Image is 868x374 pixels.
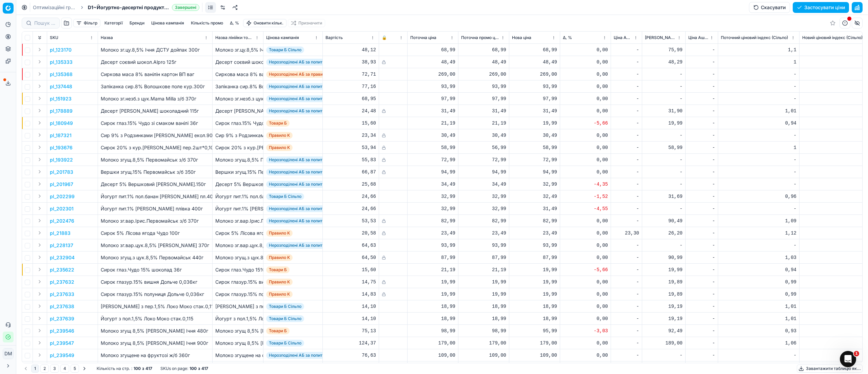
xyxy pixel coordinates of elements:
[50,291,74,298] button: pl_237633
[101,71,210,78] p: Сиркова маса 8% ванілін картон ВП ваг
[88,4,169,11] span: D1~Йогуртно-десертні продукти - tier_1
[410,46,455,53] div: 68,99
[563,193,608,200] div: -1,52
[215,205,260,212] div: Йогурт пит.1% [PERSON_NAME] плівка 400г
[50,95,72,102] p: pl_151923
[512,181,557,188] div: 32,99
[266,205,331,212] span: Нерозподілені АБ за попитом
[50,205,74,212] p: pl_202301
[688,35,708,40] span: Ціна Ашан за 7 днів
[36,180,44,188] button: Expand
[325,156,376,163] div: 55,83
[101,205,210,212] p: Йогурт пит.1% [PERSON_NAME] плівка 400г
[50,83,72,90] button: pl_137448
[563,181,608,188] div: -4,35
[512,95,557,102] div: 97,99
[614,71,639,78] div: -
[461,205,506,212] div: 32,99
[721,59,796,66] div: 1
[645,181,683,188] div: -
[215,35,254,40] span: Назва лінійки товарів
[227,19,242,27] button: Δ, %
[614,59,639,66] div: -
[563,83,608,90] div: 0,00
[721,35,788,40] span: Поточний ціновий індекс (Сільпо)
[721,83,796,90] div: -
[721,108,796,114] div: 1,01
[266,59,331,66] span: Нерозподілені АБ за попитом
[127,19,147,27] button: Бренди
[50,144,73,151] button: pl_193676
[50,218,74,224] p: pl_202476
[50,328,74,334] button: pl_239546
[461,95,506,102] div: 97,99
[50,266,74,273] p: pl_235622
[36,107,44,115] button: Expand
[3,349,13,359] span: DM
[50,340,74,347] p: pl_239547
[688,71,715,78] div: -
[36,82,44,90] button: Expand
[325,169,376,175] div: 66,87
[102,19,125,27] button: Категорії
[325,71,376,78] div: 72,71
[382,35,387,40] span: 🔒
[266,132,293,139] span: Правило K
[36,143,44,151] button: Expand
[721,120,796,127] div: 0,94
[614,169,639,175] div: -
[749,2,790,13] button: Скасувати
[145,366,152,371] strong: 417
[50,303,74,310] button: pl_237638
[512,71,557,78] div: 269,00
[688,156,715,163] div: -
[688,169,715,175] div: -
[797,364,863,373] button: Завантажити таблицю як...
[645,120,683,127] div: 19,99
[50,46,72,53] p: pl_123170
[71,364,79,373] button: 5
[50,59,73,66] button: pl_135333
[614,193,639,200] div: -
[614,46,639,53] div: -
[36,351,44,359] button: Expand
[325,193,376,200] div: 24,66
[461,120,506,127] div: 21,19
[461,156,506,163] div: 72,99
[50,156,73,163] button: pl_193922
[50,71,73,78] button: pl_135368
[36,131,44,139] button: Expand
[50,132,72,139] button: pl_187321
[512,193,557,200] div: 32,49
[512,144,557,151] div: 58,99
[410,83,455,90] div: 93,99
[721,169,796,175] div: -
[410,120,455,127] div: 21,19
[563,46,608,53] div: 0,00
[101,193,210,200] p: Йогурт пит.1% пол.банан [PERSON_NAME] пл.400г
[33,4,76,11] a: Оптимізаційні групи
[50,315,74,322] p: pl_237639
[410,132,455,139] div: 30,49
[50,242,73,249] p: pl_228137
[101,156,210,163] p: Молоко згущ.8,5% Первомайськ з/б 370г
[215,193,260,200] div: Йогурт пит.1% пол.банан [PERSON_NAME] пл.400г
[688,59,715,66] div: -
[101,181,210,188] p: Десерт 5% Вершковий [PERSON_NAME].150г
[410,205,455,212] div: 32,99
[36,241,44,249] button: Expand
[50,181,73,188] p: pl_201967
[325,205,376,212] div: 24,66
[614,120,639,127] div: -
[512,35,531,40] span: Нова ціна
[50,120,73,127] button: pl_180949
[325,46,376,53] div: 48,12
[101,59,210,66] p: Десерт соєвий шокол.Alpro 125г
[36,34,44,42] button: Expand all
[563,59,608,66] div: 0,00
[266,108,331,114] span: Нерозподілені АБ за попитом
[60,364,69,373] button: 4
